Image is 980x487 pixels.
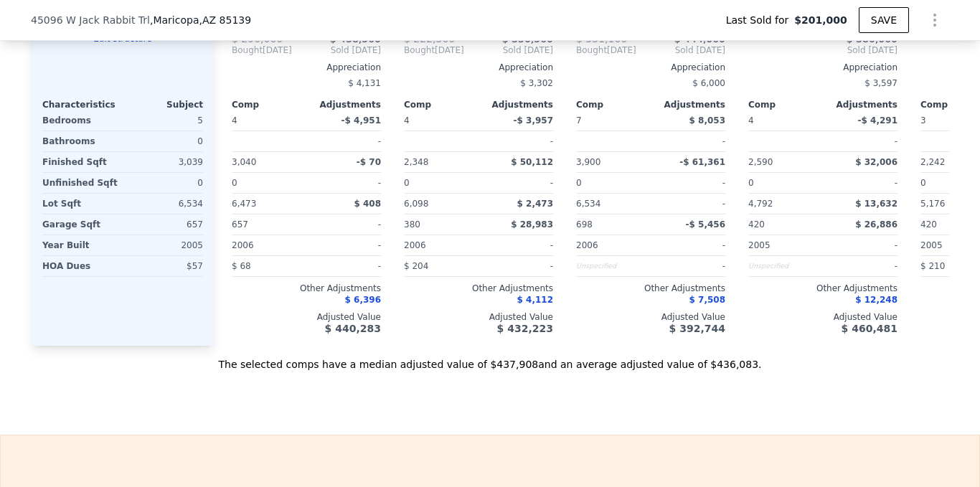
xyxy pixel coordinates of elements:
[654,173,725,193] div: -
[748,283,897,294] div: Other Adjustments
[126,173,203,193] div: 0
[232,62,381,73] div: Appreciation
[404,99,479,110] div: Comp
[404,178,410,188] span: 0
[855,219,897,230] span: $ 26,886
[576,283,725,294] div: Other Adjustments
[199,14,251,26] span: , AZ 85139
[232,99,306,110] div: Comp
[748,157,773,167] span: 2,590
[150,13,251,27] span: , Maricopa
[576,115,582,126] span: 7
[232,311,381,323] div: Adjusted Value
[42,214,120,235] div: Garage Sqft
[126,110,203,131] div: 5
[689,295,725,305] span: $ 7,508
[232,115,237,126] span: 4
[654,256,725,276] div: -
[481,173,553,193] div: -
[479,99,553,110] div: Adjustments
[576,235,648,255] div: 2006
[669,323,725,334] span: $ 392,744
[345,295,381,305] span: $ 6,396
[517,199,553,209] span: $ 2,473
[232,157,256,167] span: 3,040
[404,115,410,126] span: 4
[232,199,256,209] span: 6,473
[232,44,263,56] span: Bought
[748,235,820,255] div: 2005
[42,194,120,214] div: Lot Sqft
[511,157,553,167] span: $ 50,112
[232,44,292,56] div: [DATE]
[404,261,428,271] span: $ 204
[511,219,553,230] span: $ 28,983
[481,235,553,255] div: -
[920,115,926,126] span: 3
[404,157,428,167] span: 2,348
[514,115,553,126] span: -$ 3,957
[232,178,237,188] span: 0
[42,256,120,276] div: HOA Dues
[748,199,773,209] span: 4,792
[357,157,381,167] span: -$ 70
[576,199,600,209] span: 6,534
[748,115,754,126] span: 4
[404,199,428,209] span: 6,098
[748,178,754,188] span: 0
[576,62,725,73] div: Appreciation
[823,99,897,110] div: Adjustments
[126,131,203,151] div: 0
[309,173,381,193] div: -
[497,323,553,334] span: $ 432,223
[689,115,725,126] span: $ 8,053
[520,78,553,88] span: $ 3,302
[126,152,203,172] div: 3,039
[654,131,725,151] div: -
[31,346,949,372] div: The selected comps have a median adjusted value of $437,908 and an average adjusted value of $436...
[748,219,765,230] span: 420
[309,131,381,151] div: -
[404,62,553,73] div: Appreciation
[309,256,381,276] div: -
[748,311,897,323] div: Adjusted Value
[325,323,381,334] span: $ 440,283
[858,115,897,126] span: -$ 4,291
[404,311,553,323] div: Adjusted Value
[692,78,725,88] span: $ 6,000
[726,13,795,27] span: Last Sold for
[341,115,381,126] span: -$ 4,951
[654,194,725,214] div: -
[748,62,897,73] div: Appreciation
[826,131,897,151] div: -
[651,99,725,110] div: Adjustments
[292,44,381,56] span: Sold [DATE]
[348,78,381,88] span: $ 4,131
[42,152,120,172] div: Finished Sqft
[232,219,248,230] span: 657
[404,219,420,230] span: 380
[126,214,203,235] div: 657
[309,214,381,235] div: -
[232,283,381,294] div: Other Adjustments
[920,261,945,271] span: $ 210
[42,99,123,110] div: Characteristics
[920,219,937,230] span: 420
[42,110,120,131] div: Bedrooms
[464,44,553,56] span: Sold [DATE]
[481,256,553,276] div: -
[309,235,381,255] div: -
[855,199,897,209] span: $ 13,632
[42,235,120,255] div: Year Built
[576,311,725,323] div: Adjusted Value
[576,219,593,230] span: 698
[404,44,435,56] span: Bought
[126,235,203,255] div: 2005
[404,44,464,56] div: [DATE]
[826,256,897,276] div: -
[576,256,648,276] div: Unspecified
[748,99,823,110] div: Comp
[748,44,897,56] span: Sold [DATE]
[42,131,120,151] div: Bathrooms
[126,194,203,214] div: 6,534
